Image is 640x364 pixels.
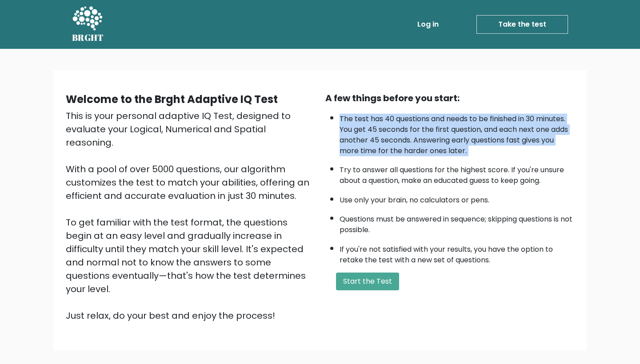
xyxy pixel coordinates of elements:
[336,273,399,290] button: Start the Test
[66,92,278,107] b: Welcome to the Brght Adaptive IQ Test
[340,190,574,206] li: Use only your brain, no calculators or pens.
[66,109,315,322] div: This is your personal adaptive IQ Test, designed to evaluate your Logical, Numerical and Spatial ...
[340,160,574,186] li: Try to answer all questions for the highest score. If you're unsure about a question, make an edu...
[72,32,104,43] h5: BRGHT
[414,16,442,33] a: Log in
[476,15,568,34] a: Take the test
[340,109,574,156] li: The test has 40 questions and needs to be finished in 30 minutes. You get 45 seconds for the firs...
[340,210,574,235] li: Questions must be answered in sequence; skipping questions is not possible.
[340,240,574,265] li: If you're not satisfied with your results, you have the option to retake the test with a new set ...
[325,91,574,105] div: A few things before you start:
[72,4,104,45] a: BRGHT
